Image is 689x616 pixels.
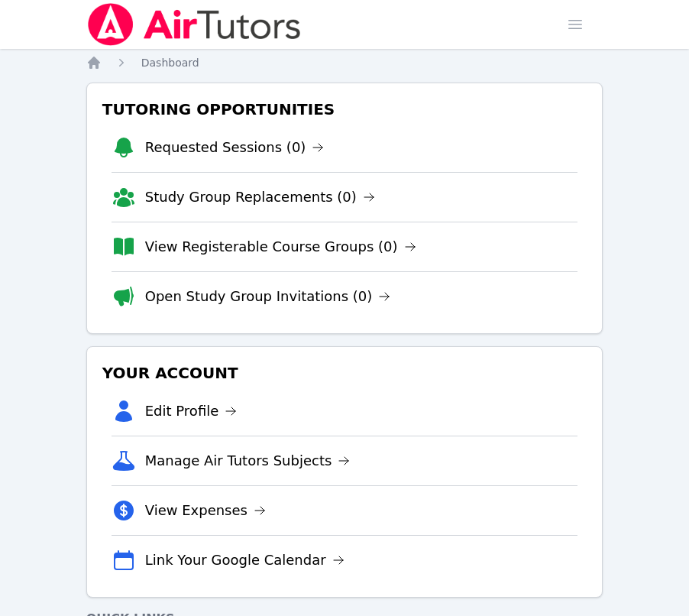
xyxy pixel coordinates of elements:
[145,500,266,521] a: View Expenses
[99,359,590,387] h3: Your Account
[145,286,391,307] a: Open Study Group Invitations (0)
[99,96,590,123] h3: Tutoring Opportunities
[145,137,325,158] a: Requested Sessions (0)
[141,57,199,69] span: Dashboard
[141,55,199,70] a: Dashboard
[86,55,603,70] nav: Breadcrumb
[145,186,375,208] a: Study Group Replacements (0)
[145,550,344,571] a: Link Your Google Calendar
[145,236,416,258] a: View Registerable Course Groups (0)
[86,3,302,46] img: Air Tutors
[145,400,238,422] a: Edit Profile
[145,450,351,472] a: Manage Air Tutors Subjects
